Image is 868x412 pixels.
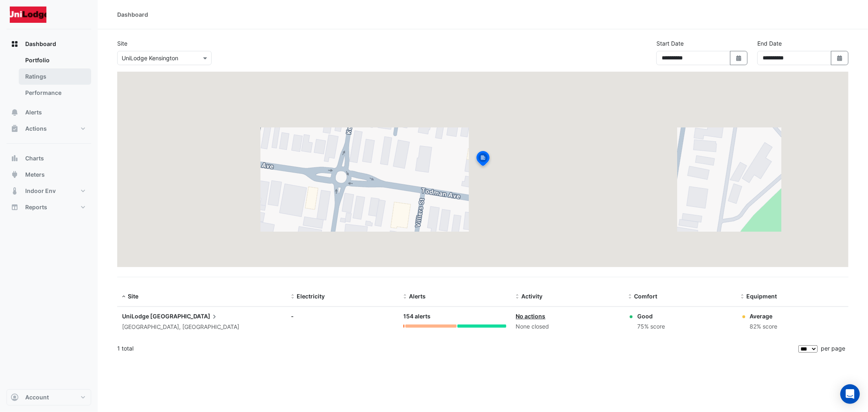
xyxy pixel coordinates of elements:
div: [GEOGRAPHIC_DATA], [GEOGRAPHIC_DATA] [122,322,281,332]
span: Alerts [409,293,426,300]
a: Performance [19,85,91,101]
span: Indoor Env [25,187,56,195]
span: UniLodge [122,313,149,320]
a: Ratings [19,68,91,85]
app-icon: Alerts [11,108,19,116]
button: Account [7,389,91,405]
fa-icon: Select Date [735,55,743,61]
img: site-pin-selected.svg [474,150,492,169]
a: Portfolio [19,52,91,68]
app-icon: Indoor Env [11,187,19,195]
span: Alerts [25,108,42,116]
app-icon: Reports [11,203,19,211]
button: Dashboard [7,36,91,52]
a: No actions [516,313,546,320]
button: Meters [7,167,91,183]
div: 75% score [637,322,665,331]
span: Comfort [634,293,657,300]
span: Reports [25,203,47,211]
app-icon: Meters [11,171,19,179]
button: Charts [7,150,91,167]
app-icon: Actions [11,125,19,133]
span: [GEOGRAPHIC_DATA] [150,312,219,321]
span: per page [821,345,845,352]
button: Indoor Env [7,183,91,199]
div: Average [750,312,778,320]
span: Actions [25,125,47,133]
span: Electricity [297,293,325,300]
label: Site [117,39,127,48]
span: Account [25,393,49,401]
div: Dashboard [117,10,148,19]
span: Meters [25,171,45,179]
app-icon: Dashboard [11,40,19,48]
span: Activity [522,293,543,300]
button: Alerts [7,104,91,121]
div: 154 alerts [403,312,506,321]
div: None closed [516,322,619,331]
div: - [291,312,394,320]
span: Charts [25,154,44,162]
div: 82% score [750,322,778,331]
div: Open Intercom Messenger [840,384,860,404]
img: Company Logo [10,7,46,23]
button: Actions [7,121,91,137]
fa-icon: Select Date [836,55,844,61]
app-icon: Charts [11,154,19,162]
div: Good [637,312,665,320]
span: Dashboard [25,40,56,48]
div: 1 total [117,338,797,359]
span: Equipment [747,293,777,300]
label: End Date [757,39,782,48]
button: Reports [7,199,91,215]
div: Dashboard [7,52,91,104]
span: Site [128,293,138,300]
label: Start Date [656,39,684,48]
